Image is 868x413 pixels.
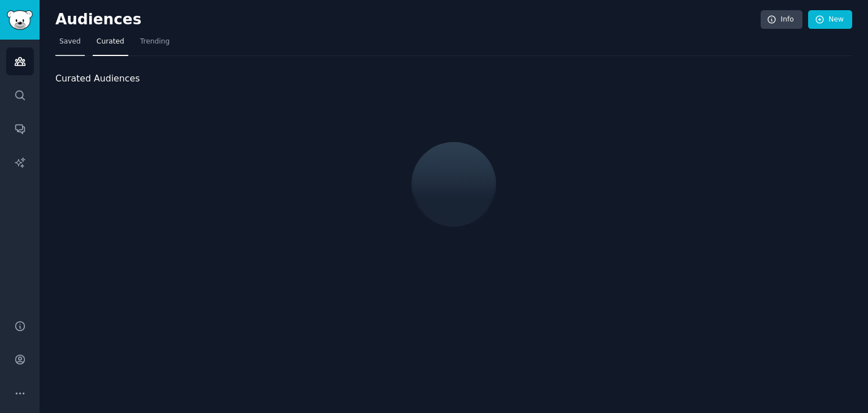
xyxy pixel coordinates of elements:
[55,72,140,86] span: Curated Audiences
[93,33,128,56] a: Curated
[7,10,33,30] img: GummySearch logo
[55,11,761,29] h2: Audiences
[136,33,173,56] a: Trending
[59,37,81,47] span: Saved
[761,10,802,29] a: Info
[97,37,124,47] span: Curated
[808,10,852,29] a: New
[140,37,170,47] span: Trending
[55,33,85,56] a: Saved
